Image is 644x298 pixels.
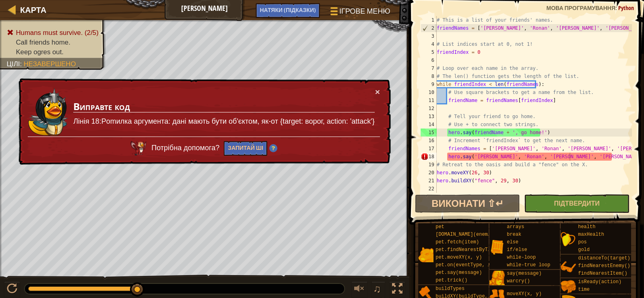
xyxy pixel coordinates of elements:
[421,137,437,145] div: 16
[489,239,505,255] img: portrait.png
[436,239,479,245] span: pet.fetch(item)
[421,64,437,72] div: 7
[73,116,375,127] p: Лінія 18:Pomилка аргумента: дані мають бути об'єктом, як-от {target: ворог, action: 'attack'}
[16,39,70,46] span: Call friends home.
[418,247,433,262] img: portrait.png
[436,262,511,268] span: pet.on(eventType, handler)
[554,199,600,208] span: Підтвердити
[421,56,437,64] div: 6
[130,141,147,155] img: AI
[436,270,482,276] span: pet.say(message)
[578,271,627,276] span: findNearestItem()
[615,4,618,12] span: :
[524,194,629,213] button: Підтвердити
[436,286,464,292] span: buildTypes
[507,232,521,237] span: break
[507,255,536,260] span: while-loop
[436,247,514,253] span: pet.findNearestByType(type)
[561,259,576,275] img: portrait.png
[73,101,375,112] h3: Виправте код
[421,161,437,169] div: 19
[421,72,437,80] div: 8
[578,224,595,230] span: health
[436,224,444,230] span: pet
[578,279,621,285] span: isReady(action)
[578,287,590,292] span: time
[421,145,437,153] div: 17
[7,28,99,37] li: Humans must survive.
[224,141,267,156] button: Запитай ШІ
[421,185,437,193] div: 22
[421,104,437,112] div: 12
[16,4,46,15] a: Карта
[4,282,20,298] button: Ctrl + P: Play
[578,239,587,245] span: pos
[578,255,630,261] span: distanceTo(target)
[561,279,576,294] img: portrait.png
[24,60,76,68] span: Незавершено
[507,239,518,245] span: else
[372,282,385,298] button: ♫
[351,282,367,298] button: Налаштувати гучність
[324,3,395,22] button: Ігрове меню
[16,29,98,37] span: Humans must survive. (2/5)
[436,232,493,237] span: [DOMAIN_NAME](enemy)
[507,271,541,276] span: say(message)
[507,278,530,284] span: warcry()
[421,153,437,161] div: 18
[375,88,380,96] button: ×
[339,6,390,16] span: Ігрове меню
[507,224,524,230] span: arrays
[421,40,437,48] div: 4
[389,282,405,298] button: Повноекранний режим
[436,255,482,260] span: pet.moveXY(x, y)
[507,262,550,268] span: while-true loop
[436,278,467,283] span: pet.trick()
[269,144,277,152] img: Hint
[421,24,437,32] div: 2
[421,169,437,177] div: 20
[16,48,64,56] span: Keep ogres out.
[7,60,20,68] span: Цілі
[561,232,576,247] img: portrait.png
[578,232,604,237] span: maxHealth
[489,271,505,286] img: portrait.png
[421,120,437,129] div: 14
[7,47,99,57] li: Keep ogres out.
[507,291,541,297] span: moveXY(x, y)
[507,247,527,253] span: if/else
[151,144,221,152] span: Потрібна допомога?
[20,4,46,15] span: Карта
[618,4,634,12] span: Python
[421,88,437,96] div: 10
[578,247,590,253] span: gold
[421,48,437,56] div: 5
[421,96,437,104] div: 11
[7,37,99,47] li: Call friends home.
[28,88,68,136] img: duck_usara.png
[421,112,437,120] div: 13
[421,16,437,24] div: 1
[421,80,437,88] div: 9
[260,6,316,14] span: НАТЯКИ (Підказки)
[421,129,437,137] div: 15
[421,177,437,185] div: 21
[421,32,437,40] div: 3
[415,194,520,213] button: Виконати ⇧↵
[578,263,630,269] span: findNearestEnemy()
[373,283,381,295] span: ♫
[20,60,23,68] span: :
[546,4,615,12] span: Мова програмування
